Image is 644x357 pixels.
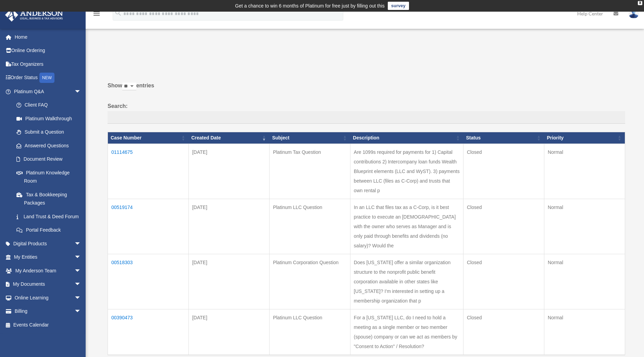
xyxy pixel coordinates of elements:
[5,71,91,85] a: Order StatusNEW
[74,278,88,292] span: arrow_drop_down
[108,101,625,124] label: Search:
[463,132,544,144] th: Status: activate to sort column ascending
[5,85,88,98] a: Platinum Q&Aarrow_drop_down
[10,210,88,223] a: Land Trust & Deed Forum
[108,309,189,355] td: 00390473
[544,144,625,199] td: Normal
[188,254,269,309] td: [DATE]
[108,81,625,97] label: Show entries
[188,199,269,254] td: [DATE]
[463,254,544,309] td: Closed
[629,9,639,19] img: User Pic
[5,278,91,291] a: My Documentsarrow_drop_down
[10,188,88,210] a: Tax & Bookkeeping Packages
[5,264,91,278] a: My Anderson Teamarrow_drop_down
[114,9,122,17] i: search
[5,44,91,58] a: Online Ordering
[10,125,88,139] a: Submit a Question
[39,73,54,83] div: NEW
[122,83,136,90] select: Showentries
[10,152,88,166] a: Document Review
[463,144,544,199] td: Closed
[350,132,463,144] th: Description: activate to sort column ascending
[74,237,88,251] span: arrow_drop_down
[235,2,385,10] div: Get a chance to win 6 months of Platinum for free just by filling out this
[74,305,88,319] span: arrow_drop_down
[10,112,88,125] a: Platinum Walkthrough
[388,2,409,10] a: survey
[463,309,544,355] td: Closed
[269,309,350,355] td: Platinum LLC Question
[10,98,88,112] a: Client FAQ
[5,305,91,318] a: Billingarrow_drop_down
[108,132,189,144] th: Case Number: activate to sort column ascending
[544,132,625,144] th: Priority: activate to sort column ascending
[350,199,463,254] td: In an LLC that files tax as a C-Corp, is it best practice to execute an [DEMOGRAPHIC_DATA] with t...
[269,144,350,199] td: Platinum Tax Question
[350,309,463,355] td: For a [US_STATE] LLC, do I need to hold a meeting as a single member or two member (spouse) compa...
[463,199,544,254] td: Closed
[74,291,88,305] span: arrow_drop_down
[5,30,91,44] a: Home
[5,57,91,71] a: Tax Organizers
[74,264,88,278] span: arrow_drop_down
[108,254,189,309] td: 00518303
[3,8,65,22] img: Anderson Advisors Platinum Portal
[350,254,463,309] td: Does [US_STATE] offer a similar organization structure to the nonprofit public benefit corporatio...
[92,12,101,18] a: menu
[10,139,85,152] a: Answered Questions
[74,85,88,99] span: arrow_drop_down
[5,250,91,264] a: My Entitiesarrow_drop_down
[5,291,91,305] a: Online Learningarrow_drop_down
[5,237,91,250] a: Digital Productsarrow_drop_down
[10,166,88,188] a: Platinum Knowledge Room
[188,132,269,144] th: Created Date: activate to sort column ascending
[269,132,350,144] th: Subject: activate to sort column ascending
[638,1,642,5] div: close
[10,223,88,237] a: Portal Feedback
[108,199,189,254] td: 00519174
[350,144,463,199] td: Are 1099s required for payments for 1) Capital contributions 2) Intercompany loan funds Wealth Bl...
[74,250,88,264] span: arrow_drop_down
[188,144,269,199] td: [DATE]
[188,309,269,355] td: [DATE]
[544,199,625,254] td: Normal
[92,10,101,18] i: menu
[269,199,350,254] td: Platinum LLC Question
[544,309,625,355] td: Normal
[5,318,91,332] a: Events Calendar
[108,144,189,199] td: 01114675
[544,254,625,309] td: Normal
[269,254,350,309] td: Platinum Corporation Question
[108,111,625,124] input: Search:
